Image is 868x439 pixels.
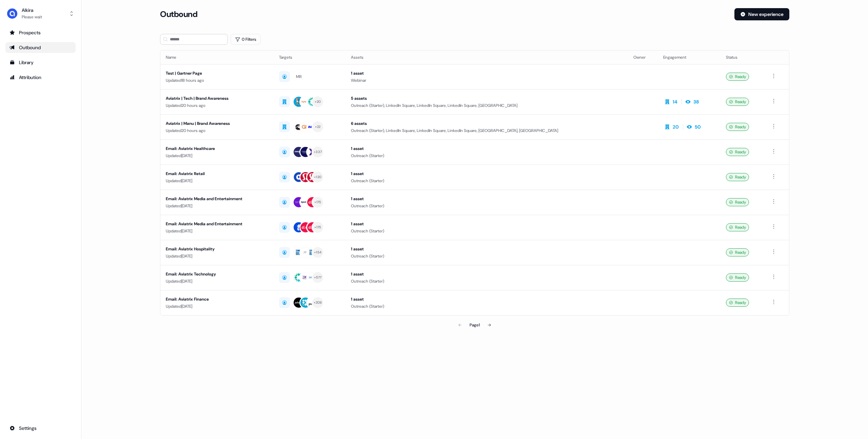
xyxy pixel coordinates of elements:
div: 1 asset [351,221,622,227]
div: Email: Aviatrix Healthcare [166,145,268,152]
div: Outreach (Starter) [351,203,622,209]
div: Ready [726,299,749,307]
div: Webinar [351,77,622,84]
div: Aviatrix | Manu | Brand Awareness [166,120,268,127]
div: Outreach (Starter) [351,177,622,184]
div: Aviatrix | Tech | Brand Awareness [166,95,268,102]
div: Updated [DATE] [166,152,268,159]
div: Ready [726,173,749,181]
div: 1 asset [351,246,622,252]
div: + 175 [314,224,321,230]
div: Settings [9,425,72,432]
div: Prospects [9,29,72,36]
div: Updated 20 hours ago [166,102,268,109]
div: Library [9,59,72,66]
div: Outreach (Starter) [351,253,622,260]
div: Email: Aviatrix Finance [166,296,268,303]
div: Ready [726,148,749,156]
div: 1 asset [351,70,622,77]
div: Outbound [9,44,72,51]
div: Attribution [9,74,72,81]
div: Updated [DATE] [166,253,268,260]
div: Outreach (Starter), LinkedIn Square, LinkedIn Square, LinkedIn Square, [GEOGRAPHIC_DATA] [351,102,622,109]
div: + 175 [314,199,321,205]
a: Go to attribution [5,72,76,83]
div: Test | Gartner Page [166,70,268,77]
div: + 577 [314,274,322,281]
div: Updated [DATE] [166,203,268,209]
button: New experience [734,8,789,20]
div: Please wait [22,14,42,20]
th: Targets [274,51,346,64]
div: Updated 18 hours ago [166,77,268,84]
div: Outreach (Starter), LinkedIn Square, LinkedIn Square, LinkedIn Square, [GEOGRAPHIC_DATA], [GEOGRA... [351,127,622,134]
div: + 22 [315,124,321,130]
div: Updated [DATE] [166,278,268,285]
div: 6 assets [351,120,622,127]
th: Owner [628,51,658,64]
div: Outreach (Starter) [351,152,622,159]
div: + 120 [314,174,321,180]
div: Updated [DATE] [166,303,268,310]
div: Email: Aviatrix Media and Entertainment [166,195,268,202]
div: 1 asset [351,271,622,278]
div: Ready [726,248,749,256]
div: 50 [695,123,701,130]
div: Updated [DATE] [166,228,268,234]
div: Ready [726,73,749,81]
button: AlkiraPlease wait [5,5,76,22]
div: 5 assets [351,95,622,102]
div: MR [296,73,302,80]
div: Ready [726,123,749,131]
div: 1 asset [351,170,622,177]
a: Go to outbound experience [5,42,76,53]
div: Email: Aviatrix Retail [166,170,268,177]
div: + 20 [315,99,321,105]
th: Assets [346,51,628,64]
div: Updated [DATE] [166,177,268,184]
div: 20 [673,123,679,130]
th: Status [721,51,764,64]
a: Go to integrations [5,423,76,434]
a: Go to templates [5,57,76,68]
div: Email: Aviatrix Media and Entertainment [166,221,268,227]
div: Updated 20 hours ago [166,127,268,134]
div: 1 asset [351,145,622,152]
th: Name [160,51,274,64]
div: 1 asset [351,296,622,303]
div: 14 [673,98,677,105]
div: Outreach (Starter) [351,228,622,234]
button: 0 Filters [231,34,261,45]
div: Email: Aviatrix Hospitality [166,246,268,252]
div: Ready [726,273,749,282]
div: 1 asset [351,195,622,202]
div: + 154 [314,249,321,255]
th: Engagement [658,51,721,64]
div: + 337 [314,149,322,155]
div: Ready [726,198,749,206]
h3: Outbound [160,9,197,19]
a: Go to prospects [5,27,76,38]
div: Page 1 [470,322,480,328]
div: Alkira [22,7,42,14]
div: Outreach (Starter) [351,278,622,285]
div: Ready [726,98,749,106]
div: 38 [693,98,699,105]
div: Email: Aviatrix Technology [166,271,268,278]
div: + 208 [314,300,322,306]
div: Ready [726,223,749,231]
div: Outreach (Starter) [351,303,622,310]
